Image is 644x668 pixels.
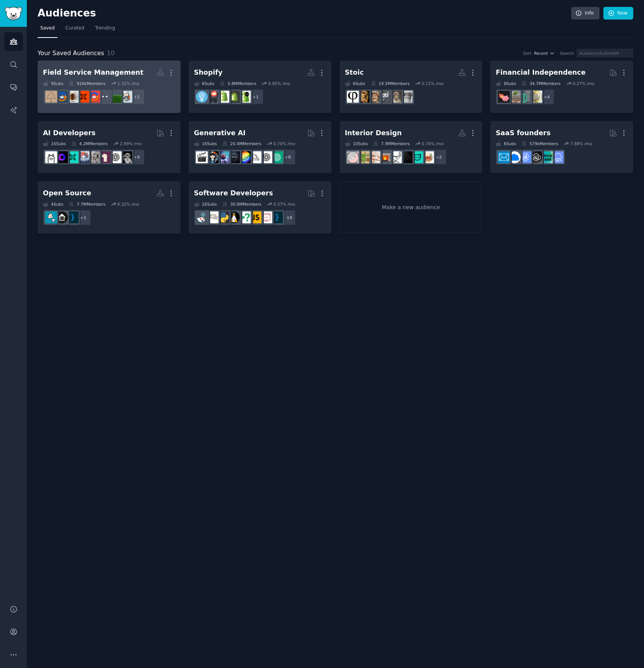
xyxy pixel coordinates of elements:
div: 16 Sub s [194,141,217,146]
div: 7.9M Members [373,141,409,146]
img: aiArt [207,151,219,163]
img: OpenAI [260,151,272,163]
img: philosophy [347,91,359,103]
div: 0.37 % /mo [273,201,295,207]
div: 7.7M Members [69,201,105,207]
img: programming [67,211,79,223]
div: 6 Sub s [496,141,516,146]
img: interiordecorating [422,151,434,163]
div: + 1 [129,89,145,105]
img: javascript [250,211,261,223]
a: Shopify6Subs5.8MMembers0.85% /mo+1shopifyDevreviewmyshopifyshopifyecommerceEntrepreneur [189,61,332,113]
div: Interior Design [345,128,402,138]
div: 579k Members [521,141,558,146]
img: AmateurInteriorDesign [401,151,412,163]
a: Field Service Management9Subs916kMembers1.32% /mo+1PestControlIndustryLawnCareProsplumbersProHVAC... [38,61,181,113]
div: AI Developers [43,128,95,138]
img: personaltraining [77,91,89,103]
img: StoicSupport [401,91,412,103]
span: Your Saved Audiences [38,49,104,58]
div: + 1 [248,89,264,105]
img: ollama [45,151,57,163]
div: 4 Sub s [43,201,63,207]
img: microsaas [541,151,553,163]
img: linux [228,211,240,223]
img: ChatGPT [271,151,283,163]
img: Stoic [390,91,402,103]
div: 16 Sub s [43,141,66,146]
img: UKPersonalFinance [530,91,542,103]
div: Open Source [43,188,91,198]
img: fatFIRE [498,91,510,103]
img: stoicquotes [379,91,391,103]
div: + 4 [539,89,555,105]
a: New [603,7,633,20]
div: 5.8M Members [220,81,256,86]
img: ProHVACR [88,91,100,103]
div: 8 Sub s [496,81,516,86]
div: 34.7M Members [521,81,560,86]
div: 6 Sub s [194,81,214,86]
img: GummySearch logo [5,7,22,20]
div: 9 Sub s [43,81,63,86]
div: Software Developers [194,188,273,198]
img: LocalLLaMA [99,151,111,163]
span: Trending [95,25,115,32]
a: Financial Independence8Subs34.7MMembers0.27% /mo+4UKPersonalFinanceFinancialPlanningFirefatFIRE [490,61,633,113]
img: femalelivingspace [411,151,423,163]
img: learnpython [207,211,219,223]
img: electricians [45,91,57,103]
a: Info [571,7,600,20]
div: Sort [523,51,532,56]
div: 0.70 % /mo [273,141,295,146]
img: Python [217,211,229,223]
img: SaaS [552,151,563,163]
div: + 8 [280,149,296,165]
div: 0.32 % /mo [117,201,139,207]
img: OpenAI [110,151,122,163]
img: programming [271,211,283,223]
img: aivideo [196,151,208,163]
div: 4.2M Members [71,141,108,146]
span: 10 [107,49,115,57]
a: Curated [63,22,87,38]
img: reviewmyshopify [228,91,240,103]
a: AI Developers16Subs4.2MMembers2.99% /mo+8AgentsOfAIOpenAILocalLLaMAChatGPTCodingAI_AgentsLLMDevsL... [38,121,181,174]
a: Open Source4Subs7.7MMembers0.32% /mo+1programmingselfhostedopensource [38,181,181,234]
div: SaaS founders [496,128,550,138]
img: LLMDevs [67,151,79,163]
div: 0.27 % /mo [573,81,595,86]
span: Curated [66,25,84,32]
img: opensource [45,211,57,223]
img: ecommerce [207,91,219,103]
img: InteriorDesignAdvice [358,151,370,163]
img: shopifyDev [239,91,251,103]
img: InteriorDesignHacks [368,151,380,163]
img: LocalLLM [56,151,68,163]
img: StoicMemes [368,91,380,103]
div: + 8 [129,149,145,165]
a: SaaS founders6Subs579kMembers7.88% /moSaaSmicrosaasNoCodeSaaSSaaSSalesB2BSaaSSaaS_Email_Marketing [490,121,633,174]
img: SaaSSales [519,151,531,163]
div: Generative AI [194,128,246,138]
img: HVAC [56,91,68,103]
div: 30.0M Members [222,201,261,207]
img: selfhosted [56,211,68,223]
div: 6 Sub s [345,81,365,86]
div: 0.76 % /mo [422,141,444,146]
div: 10 Sub s [345,141,368,146]
div: 0.11 % /mo [422,81,444,86]
img: StableDiffusion [217,151,229,163]
img: AgentsOfAI [120,151,132,163]
span: Saved [40,25,55,32]
div: 19.5M Members [371,81,410,86]
div: + 1 [75,210,91,226]
div: + 2 [431,149,447,165]
a: Stoic6Subs19.5MMembers0.11% /moStoicSupportStoicstoicquotesStoicMemesStoicismphilosophy [340,61,483,113]
span: Recent [534,51,548,56]
div: Field Service Management [43,68,143,77]
div: Shopify [194,68,223,77]
img: AI_Agents [77,151,89,163]
div: 916k Members [69,81,105,86]
div: Financial Independence [496,68,585,77]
